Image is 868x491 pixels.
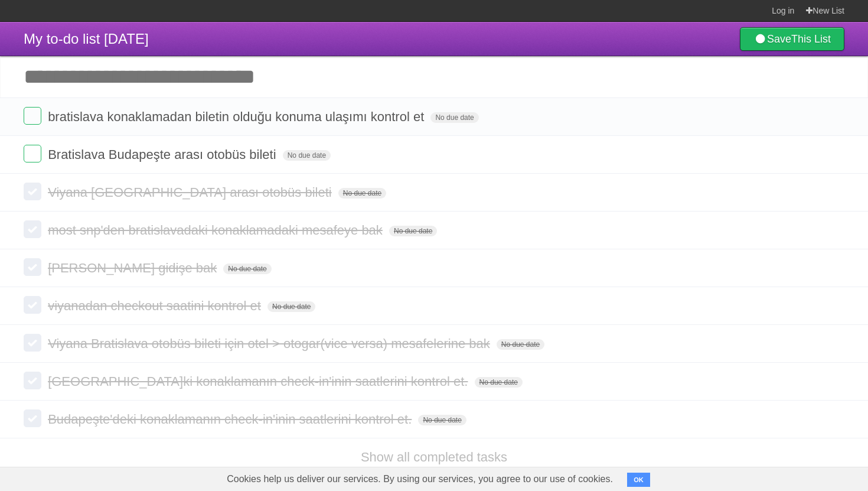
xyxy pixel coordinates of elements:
[24,372,41,389] label: Done
[267,301,315,312] span: No due date
[497,339,544,350] span: No due date
[627,473,650,487] button: OK
[740,27,844,51] a: SaveThis List
[24,334,41,352] label: Done
[430,112,478,123] span: No due date
[48,336,493,351] span: Viyana Bratislava otobüs bileti için otel > otogar(vice versa) mesafelerine bak
[48,412,415,427] span: Budapeşte'deki konaklamanın check-in'inin saatlerini kontrol et.
[24,296,41,314] label: Done
[24,107,41,125] label: Done
[215,467,625,491] span: Cookies help us deliver our services. By using our services, you agree to our use of cookies.
[475,377,523,388] span: No due date
[48,185,335,200] span: Viyana [GEOGRAPHIC_DATA] arası otobüs bileti
[48,374,471,389] span: [GEOGRAPHIC_DATA]ki konaklamanın check-in'inin saatlerini kontrol et.
[283,150,331,161] span: No due date
[24,145,41,162] label: Done
[24,31,149,47] span: My to-do list [DATE]
[389,226,437,236] span: No due date
[24,409,41,427] label: Done
[223,264,271,274] span: No due date
[338,188,386,199] span: No due date
[418,415,466,425] span: No due date
[48,223,386,238] span: most snp'den bratislavadaki konaklamadaki mesafeye bak
[24,183,41,200] label: Done
[24,220,41,238] label: Done
[24,258,41,276] label: Done
[791,33,831,45] b: This List
[48,298,264,313] span: viyanadan checkout saatini kontrol et
[48,109,427,124] span: bratislava konaklamadan biletin olduğu konuma ulaşımı kontrol et
[48,261,220,275] span: [PERSON_NAME] gidişe bak
[361,450,507,464] a: Show all completed tasks
[48,147,279,162] span: Bratislava Budapeşte arası otobüs bileti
